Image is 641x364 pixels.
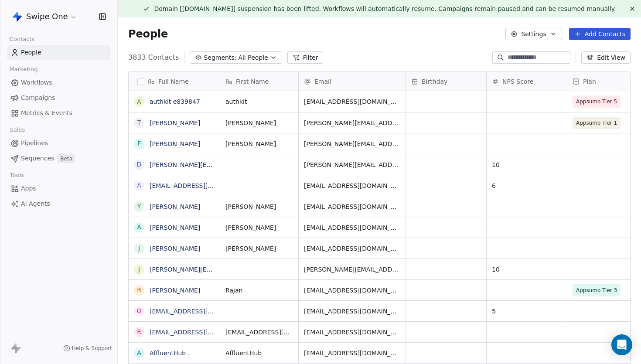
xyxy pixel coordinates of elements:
a: Metrics & Events [7,106,110,120]
span: Birthday [422,77,447,86]
span: Rajan [225,286,293,295]
span: Appsumo Tier 1 [576,119,617,127]
span: [EMAIL_ADDRESS][DOMAIN_NAME] [304,202,400,211]
div: Y [137,202,141,211]
a: Help & Support [63,345,112,352]
span: Campaigns [21,93,55,102]
span: 5 [492,307,562,316]
span: [PERSON_NAME] [225,139,293,148]
a: AI Agents [7,197,110,211]
span: Sales [6,123,29,136]
span: Apps [21,184,36,193]
span: [PERSON_NAME] [225,223,293,232]
a: [EMAIL_ADDRESS][DOMAIN_NAME] [150,182,256,189]
span: First Name [236,77,269,86]
span: [EMAIL_ADDRESS][DOMAIN_NAME] [304,244,400,253]
span: 10 [492,160,562,169]
div: T [137,118,141,127]
div: Birthday [406,72,486,91]
a: [EMAIL_ADDRESS][DOMAIN_NAME] [150,308,256,315]
span: [PERSON_NAME] [225,119,293,127]
span: Full Name [158,77,189,86]
span: [EMAIL_ADDRESS][DOMAIN_NAME] [304,286,400,295]
span: Contacts [6,33,38,46]
div: d [137,160,142,169]
div: Full Name [129,72,220,91]
div: a [137,181,141,190]
a: [PERSON_NAME] [150,287,200,294]
span: [EMAIL_ADDRESS][DOMAIN_NAME] [304,97,400,106]
button: Filter [287,51,324,64]
a: People [7,45,110,60]
span: [EMAIL_ADDRESS][DOMAIN_NAME] [225,328,293,337]
div: NPS Score [487,72,567,91]
div: a [137,97,141,106]
span: Domain [[DOMAIN_NAME]] suspension has been lifted. Workflows will automatically resume. Campaigns... [154,5,616,12]
a: Apps [7,181,110,196]
span: Segments: [204,53,236,62]
span: NPS Score [502,77,533,86]
a: [PERSON_NAME][EMAIL_ADDRESS][DOMAIN_NAME] [150,266,307,273]
span: AffluentHub [225,349,293,357]
span: AI Agents [21,199,50,208]
img: Swipe%20One%20Logo%201-1.svg [12,11,23,22]
div: Email [299,72,406,91]
div: Open Intercom Messenger [611,334,632,355]
button: Edit View [581,51,631,64]
div: R [137,286,141,295]
div: r [137,327,141,337]
span: [EMAIL_ADDRESS][DOMAIN_NAME] [304,181,400,190]
span: Swipe One [26,11,68,22]
button: Settings [505,28,562,40]
div: A [137,348,141,357]
span: [PERSON_NAME][EMAIL_ADDRESS][DOMAIN_NAME] [304,139,400,148]
a: authkit e839847 [150,98,200,105]
a: [PERSON_NAME][EMAIL_ADDRESS][DOMAIN_NAME] [150,161,307,168]
button: Swipe One [10,9,79,24]
span: [EMAIL_ADDRESS][DOMAIN_NAME] [304,328,400,337]
span: Appsumo Tier 3 [576,286,617,295]
a: [EMAIL_ADDRESS][DOMAIN_NAME] [150,329,256,336]
div: j [138,265,140,274]
span: Email [314,77,331,86]
span: Metrics & Events [21,109,72,118]
span: Pipelines [21,139,48,148]
span: 10 [492,265,562,274]
a: [PERSON_NAME] [150,119,200,126]
div: First Name [220,72,298,91]
span: [PERSON_NAME][EMAIL_ADDRESS][PERSON_NAME][DOMAIN_NAME] [304,119,400,127]
span: 6 [492,181,562,190]
span: [PERSON_NAME][EMAIL_ADDRESS][DOMAIN_NAME] [304,160,400,169]
span: Beta [58,154,75,163]
span: All People [238,53,268,62]
div: o [136,306,141,316]
span: Marketing [6,63,41,76]
span: Appsumo Tier 5 [576,97,617,106]
a: Workflows [7,75,110,90]
span: [PERSON_NAME] [225,244,293,253]
span: [PERSON_NAME][EMAIL_ADDRESS][DOMAIN_NAME] [304,265,400,274]
span: [EMAIL_ADDRESS][DOMAIN_NAME] [304,307,400,316]
a: SequencesBeta [7,151,110,166]
span: Help & Support [72,345,112,352]
span: [EMAIL_ADDRESS][DOMAIN_NAME] [304,349,400,357]
span: [EMAIL_ADDRESS][DOMAIN_NAME] [304,223,400,232]
a: [PERSON_NAME] [150,245,200,252]
a: AffluentHub . [150,350,190,357]
span: Tools [6,169,27,182]
span: People [128,27,168,41]
span: People [21,48,41,57]
button: Add Contacts [569,28,631,40]
span: Workflows [21,78,52,87]
span: Plan [583,77,596,86]
span: [PERSON_NAME] [225,202,293,211]
a: [PERSON_NAME] [150,203,200,210]
a: Campaigns [7,91,110,105]
div: F [137,139,141,148]
span: authkit [225,97,293,106]
div: J [138,244,140,253]
span: 3833 Contacts [128,52,179,63]
a: Pipelines [7,136,110,150]
span: Sequences [21,154,54,163]
a: [PERSON_NAME] [150,224,200,231]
